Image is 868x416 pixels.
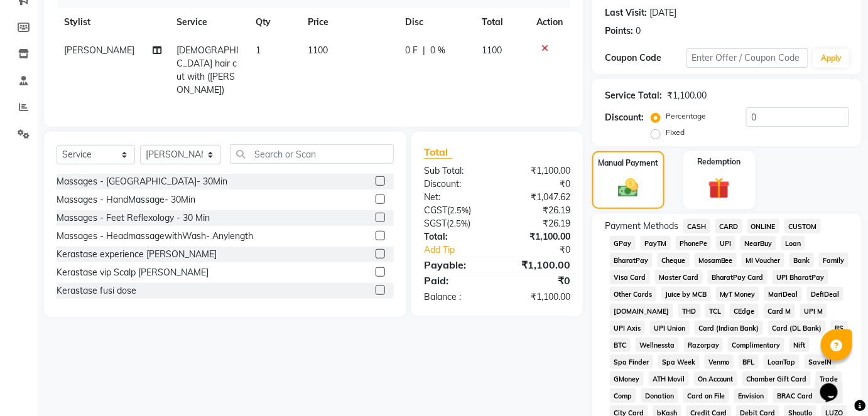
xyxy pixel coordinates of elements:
[649,371,689,386] span: ATH Movil
[398,8,475,36] th: Disc
[57,193,195,206] div: Massages - HandMassage- 30Min
[831,321,848,335] span: RS
[497,178,580,191] div: ₹0
[676,236,712,250] span: PhonePe
[610,338,631,352] span: BTC
[424,218,447,229] span: SGST
[708,270,768,284] span: BharatPay Card
[497,257,580,272] div: ₹1,100.00
[715,219,742,233] span: CARD
[734,388,768,403] span: Envision
[610,270,650,284] span: Visa Card
[605,89,662,102] div: Service Total:
[773,388,817,403] span: BRAC Card
[497,273,580,288] div: ₹0
[716,287,760,301] span: MyT Money
[807,287,844,301] span: DefiDeal
[666,110,706,122] label: Percentage
[610,287,656,301] span: Other Cards
[683,219,710,233] span: CASH
[819,253,849,267] span: Family
[784,219,821,233] span: CUSTOM
[789,338,810,352] span: Nift
[415,291,497,304] div: Balance :
[781,236,805,250] span: Loan
[686,48,809,68] input: Enter Offer / Coupon Code
[684,338,724,352] span: Razorpay
[702,175,737,202] img: _gift.svg
[695,321,764,335] span: Card (Indian Bank)
[423,44,425,57] span: |
[747,219,780,233] span: ONLINE
[605,24,633,38] div: Points:
[308,45,328,56] span: 1100
[658,355,700,369] span: Spa Week
[636,338,679,352] span: Wellnessta
[705,304,725,318] span: TCL
[610,371,644,386] span: GMoney
[728,338,784,352] span: Complimentary
[605,6,647,19] div: Last Visit:
[694,371,738,386] span: On Account
[683,388,730,403] span: Card on File
[57,266,209,279] div: Kerastase vip Scalp [PERSON_NAME]
[610,304,673,318] span: [DOMAIN_NAME]
[610,321,645,335] span: UPI Axis
[641,388,678,403] span: Donation
[415,191,497,204] div: Net:
[612,176,645,200] img: _cash.svg
[415,243,511,257] a: Add Tip
[424,146,453,159] span: Total
[789,253,814,267] span: Bank
[764,304,795,318] span: Card M
[605,220,678,233] span: Payment Methods
[57,230,253,243] div: Massages - HeadmassagewithWash- Anylength
[64,45,134,56] span: [PERSON_NAME]
[57,175,227,188] div: Massages - [GEOGRAPHIC_DATA]- 30Min
[405,44,418,57] span: 0 F
[667,89,707,102] div: ₹1,100.00
[450,205,469,215] span: 2.5%
[598,157,658,169] label: Manual Payment
[610,236,636,250] span: GPay
[805,355,836,369] span: SaveIN
[813,49,849,68] button: Apply
[649,6,676,19] div: [DATE]
[57,211,210,225] div: Massages - Feet Reflexology - 30 Min
[57,8,170,36] th: Stylist
[815,366,855,403] iframe: chat widget
[248,8,300,36] th: Qty
[497,217,580,230] div: ₹26.19
[415,164,497,178] div: Sub Total:
[605,111,644,124] div: Discount:
[415,273,497,288] div: Paid:
[430,44,445,57] span: 0 %
[497,204,580,217] div: ₹26.19
[497,230,580,243] div: ₹1,100.00
[698,156,741,168] label: Redemption
[497,291,580,304] div: ₹1,100.00
[658,253,690,267] span: Cheque
[666,127,685,138] label: Fixed
[716,236,735,250] span: UPI
[742,253,784,267] span: MI Voucher
[415,204,497,217] div: ( )
[741,236,776,250] span: NearBuy
[415,257,497,272] div: Payable:
[57,284,136,297] div: Kerastase fusi dose
[497,164,580,178] div: ₹1,100.00
[300,8,397,36] th: Price
[177,45,239,95] span: [DEMOGRAPHIC_DATA] hair cut with ([PERSON_NAME])
[256,45,261,56] span: 1
[764,355,800,369] span: LoanTap
[739,355,759,369] span: BFL
[482,45,502,56] span: 1100
[695,253,737,267] span: MosamBee
[511,243,580,257] div: ₹0
[641,236,671,250] span: PayTM
[650,321,690,335] span: UPI Union
[800,304,827,318] span: UPI M
[529,8,570,36] th: Action
[415,217,497,230] div: ( )
[610,355,653,369] span: Spa Finder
